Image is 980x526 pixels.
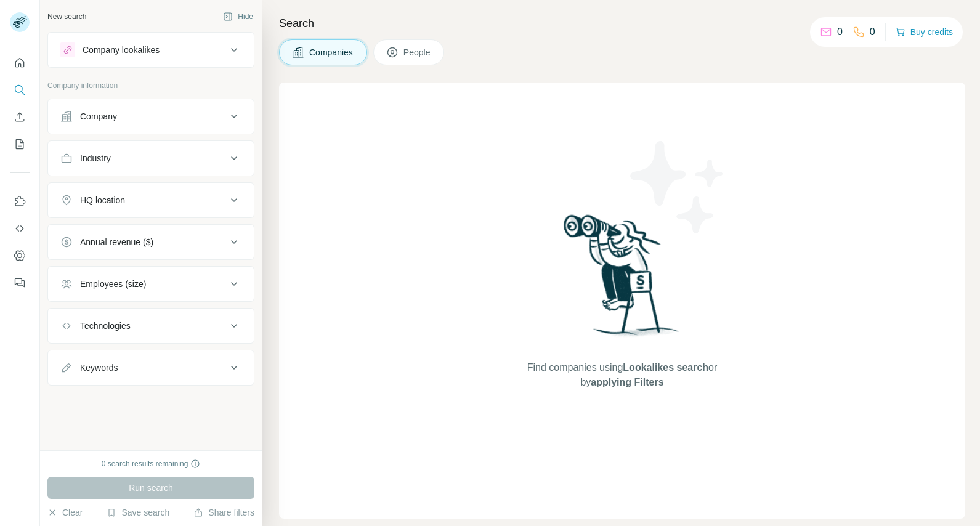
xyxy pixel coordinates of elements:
[48,144,254,173] button: Industry
[10,217,30,240] button: Use Surfe API
[80,278,146,290] div: Employees (size)
[524,360,721,390] span: Find companies using or by
[10,245,30,267] button: Dashboard
[48,185,254,215] button: HQ location
[80,320,131,332] div: Technologies
[870,25,875,39] p: 0
[623,362,708,373] span: Lookalikes search
[47,506,83,519] button: Clear
[80,194,125,206] div: HQ location
[10,133,30,155] button: My lists
[48,269,254,299] button: Employees (size)
[107,506,169,519] button: Save search
[48,35,254,65] button: Company lookalikes
[48,227,254,257] button: Annual revenue ($)
[558,211,686,349] img: Surfe Illustration - Woman searching with binoculars
[47,80,254,91] p: Company information
[48,311,254,341] button: Technologies
[896,23,953,41] button: Buy credits
[80,152,111,164] div: Industry
[47,11,86,22] div: New search
[591,377,663,387] span: applying Filters
[80,362,118,374] div: Keywords
[279,15,965,32] h4: Search
[83,44,160,56] div: Company lookalikes
[214,7,262,26] button: Hide
[403,46,432,59] span: People
[48,353,254,382] button: Keywords
[102,458,201,469] div: 0 search results remaining
[80,236,153,248] div: Annual revenue ($)
[622,132,733,243] img: Surfe Illustration - Stars
[837,25,843,39] p: 0
[80,110,117,123] div: Company
[309,46,354,59] span: Companies
[10,190,30,212] button: Use Surfe on LinkedIn
[10,272,30,294] button: Feedback
[48,102,254,131] button: Company
[10,79,30,101] button: Search
[10,52,30,74] button: Quick start
[193,506,254,519] button: Share filters
[10,106,30,128] button: Enrich CSV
